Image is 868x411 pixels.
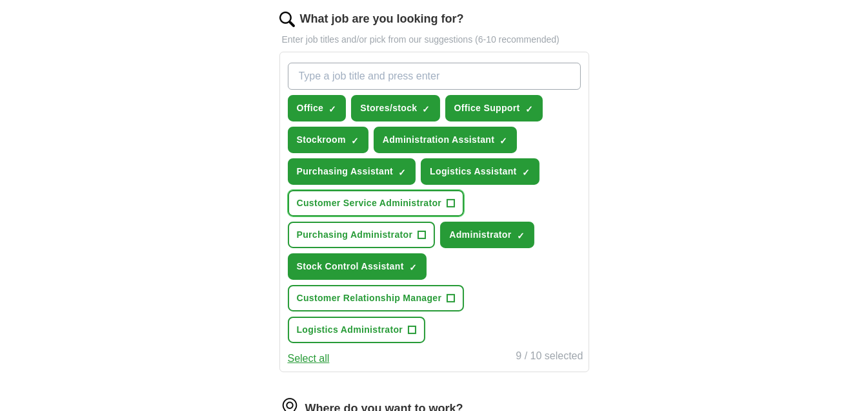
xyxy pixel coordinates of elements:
[297,101,324,115] span: Office
[500,136,507,146] span: ✓
[351,136,359,146] span: ✓
[297,323,403,337] span: Logistics Administrator
[522,167,530,178] span: ✓
[297,260,404,273] span: Stock Control Assistant
[288,95,347,121] button: Office✓
[288,285,465,311] button: Customer Relationship Manager
[449,228,511,242] span: Administrator
[421,158,540,185] button: Logistics Assistant✓
[288,222,436,248] button: Purchasing Administrator
[297,133,346,147] span: Stockroom
[398,167,406,178] span: ✓
[288,351,330,366] button: Select all
[430,165,517,178] span: Logistics Assistant
[445,95,543,121] button: Office Support✓
[328,104,336,114] span: ✓
[374,127,518,153] button: Administration Assistant✓
[423,104,430,114] span: ✓
[517,231,525,241] span: ✓
[297,196,442,210] span: Customer Service Administrator
[525,104,533,114] span: ✓
[297,291,442,305] span: Customer Relationship Manager
[300,10,464,28] label: What job are you looking for?
[360,101,417,115] span: Stores/stock
[409,262,417,273] span: ✓
[297,165,394,178] span: Purchasing Assistant
[440,222,534,248] button: Administrator✓
[516,348,583,366] div: 9 / 10 selected
[288,317,426,343] button: Logistics Administrator
[288,127,368,153] button: Stockroom✓
[279,12,295,27] img: search.png
[288,63,581,90] input: Type a job title and press enter
[288,253,427,280] button: Stock Control Assistant✓
[288,190,465,216] button: Customer Service Administrator
[288,158,416,185] button: Purchasing Assistant✓
[279,33,589,47] p: Enter job titles and/or pick from our suggestions (6-10 recommended)
[297,228,413,242] span: Purchasing Administrator
[454,101,520,115] span: Office Support
[351,95,439,121] button: Stores/stock✓
[383,133,495,147] span: Administration Assistant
